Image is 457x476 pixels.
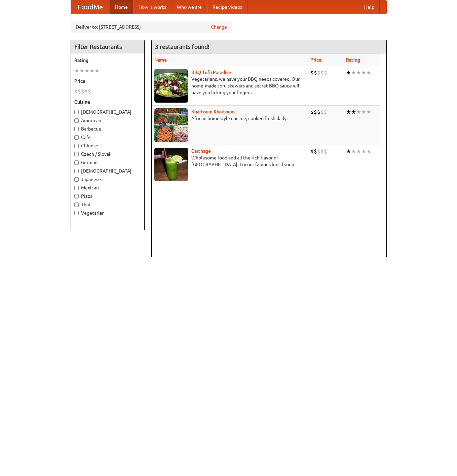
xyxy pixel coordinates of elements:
h5: Cuisine [74,99,141,105]
li: ★ [346,108,351,116]
li: $ [74,88,78,95]
li: ★ [74,67,79,74]
li: $ [84,88,88,95]
a: Khartoum Khartoum [191,109,235,114]
input: Mexican [74,186,79,190]
label: Japanese [74,176,141,183]
h4: Filter Restaurants [71,40,144,53]
p: African homestyle cuisine, cooked fresh daily. [154,115,305,122]
li: $ [314,108,317,116]
li: $ [310,69,314,76]
li: $ [320,148,324,155]
li: ★ [361,148,366,155]
li: ★ [361,108,366,116]
input: [DEMOGRAPHIC_DATA] [74,110,79,114]
label: Pizza [74,193,141,199]
li: ★ [351,108,356,116]
label: Chinese [74,142,141,149]
a: How it works [133,0,172,14]
input: Vegetarian [74,211,79,215]
label: Thai [74,201,141,208]
ng-pluralize: 3 restaurants found! [155,43,210,50]
li: $ [317,108,320,116]
li: $ [317,148,320,155]
img: carthage.jpg [154,148,188,181]
li: ★ [79,67,84,74]
div: Deliver to: [STREET_ADDRESS] [71,21,232,33]
li: $ [324,148,327,155]
a: Name [154,57,167,63]
input: [DEMOGRAPHIC_DATA] [74,169,79,173]
input: Cafe [74,135,79,140]
li: ★ [89,67,94,74]
input: Chinese [74,144,79,148]
a: BBQ Tofu Paradise [191,70,231,75]
label: Mexican [74,184,141,191]
li: $ [310,148,314,155]
label: Barbecue [74,125,141,132]
input: American [74,118,79,123]
li: $ [314,69,317,76]
input: German [74,160,79,165]
a: Change [211,24,227,30]
li: ★ [346,148,351,155]
h5: Rating [74,57,141,64]
li: $ [320,69,324,76]
li: $ [314,148,317,155]
li: $ [81,88,84,95]
label: Cafe [74,134,141,141]
a: FoodMe [71,0,110,14]
a: Rating [346,57,360,63]
label: [DEMOGRAPHIC_DATA] [74,168,141,174]
li: ★ [356,108,361,116]
label: Czech / Slovak [74,151,141,157]
label: Vegetarian [74,210,141,216]
li: $ [317,69,320,76]
li: $ [324,69,327,76]
li: ★ [366,108,371,116]
li: ★ [356,69,361,76]
h5: Price [74,78,141,84]
input: Czech / Slovak [74,152,79,156]
p: Wholesome food and all the rich flavor of [GEOGRAPHIC_DATA]. Try our famous lentil soup. [154,154,305,168]
label: German [74,159,141,166]
img: tofuparadise.jpg [154,69,188,103]
li: ★ [346,69,351,76]
label: [DEMOGRAPHIC_DATA] [74,109,141,115]
a: Price [310,57,321,63]
li: ★ [351,69,356,76]
a: Home [110,0,133,14]
input: Thai [74,203,79,207]
li: $ [88,88,91,95]
li: ★ [351,148,356,155]
a: Recipe videos [207,0,247,14]
li: ★ [84,67,89,74]
li: $ [320,108,324,116]
li: $ [78,88,81,95]
input: Pizza [74,194,79,198]
li: ★ [366,148,371,155]
p: Vegetarians, we have your BBQ needs covered. Our home-made tofu skewers and secret BBQ sauce will... [154,76,305,96]
li: ★ [366,69,371,76]
li: ★ [361,69,366,76]
a: Carthage [191,148,211,154]
li: ★ [94,67,100,74]
input: Japanese [74,177,79,182]
a: Help [359,0,380,14]
li: $ [310,108,314,116]
li: ★ [356,148,361,155]
label: American [74,117,141,124]
li: $ [324,108,327,116]
input: Barbecue [74,127,79,131]
img: khartoum.jpg [154,108,188,142]
a: Who we are [172,0,207,14]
